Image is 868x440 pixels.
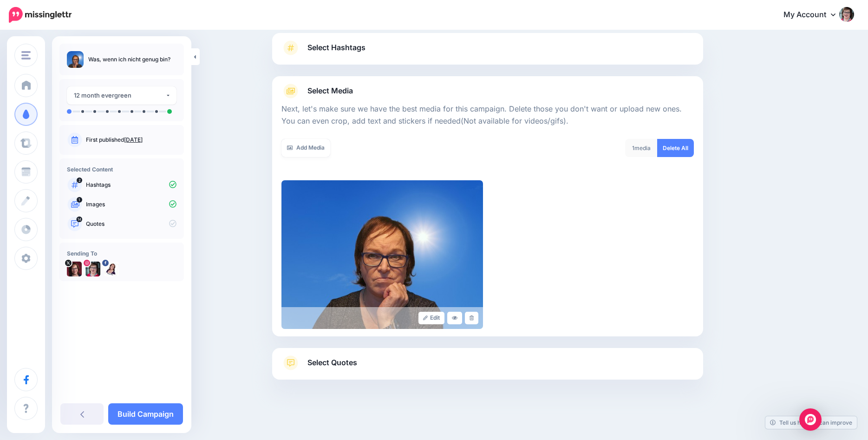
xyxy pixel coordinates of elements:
a: Delete All [657,139,694,157]
span: 14 [77,217,83,222]
img: menu.png [21,51,31,59]
div: Select Media [281,99,694,329]
p: Was, wenn ich nicht genug bin? [88,55,170,64]
a: Edit [418,312,445,324]
a: My Account [774,4,854,26]
img: QjsoKaIu-1270.jpg [67,262,82,276]
span: 1 [77,197,82,203]
p: Next, let's make sure we have the best media for this campaign. Delete those you don't want or up... [281,103,694,127]
span: 2 [77,177,82,183]
a: Tell us how we can improve [765,416,857,429]
div: media [625,139,658,157]
a: [DATE] [124,136,143,143]
div: Open Intercom Messenger [799,408,822,431]
img: ce26a6dde582051c71df0920aea3ab6b_thumb.jpg [67,51,84,68]
span: Select Hashtags [307,41,365,54]
a: Select Quotes [281,355,694,380]
img: 83927887_614400862681480_5127419287534829568_n-bsa100289.jpg [85,262,100,276]
span: 1 [632,144,634,151]
a: Add Media [281,139,330,157]
img: ce26a6dde582051c71df0920aea3ab6b_large.jpg [281,180,483,329]
p: First published [86,136,176,144]
img: Missinglettr [9,7,72,23]
a: Select Media [281,84,694,99]
a: Select Hashtags [281,40,694,65]
img: 10923668_704002416364070_8354307247959376585_n-bsa49053.jpg [104,262,119,276]
div: 12 month evergreen [74,90,165,101]
p: Quotes [86,220,176,228]
button: 12 month evergreen [67,86,176,105]
span: Select Quotes [307,356,357,369]
h4: Selected Content [67,166,176,173]
h4: Sending To [67,250,176,257]
p: Hashtags [86,181,176,189]
span: Select Media [307,85,353,97]
p: Images [86,200,176,209]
